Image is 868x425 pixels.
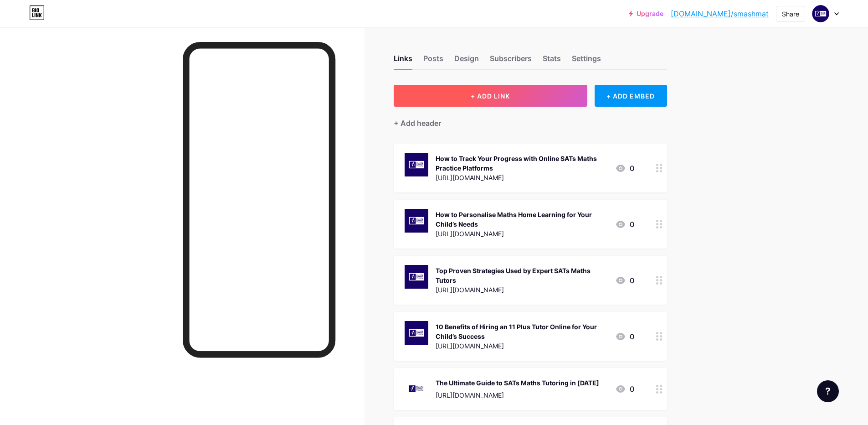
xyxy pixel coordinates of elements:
div: + Add header [394,118,441,129]
div: Settings [572,53,601,69]
a: [DOMAIN_NAME]/smashmat [671,8,769,19]
div: Stats [543,53,561,69]
div: + ADD EMBED [595,85,667,107]
div: Share [782,9,799,19]
div: Links [394,53,412,69]
img: How to Personalise Maths Home Learning for Your Child’s Needs [405,209,428,233]
div: [URL][DOMAIN_NAME] [436,285,608,295]
div: The Ultimate Guide to SATs Maths Tutoring in [DATE] [436,378,599,388]
img: How to Track Your Progress with Online SATs Maths Practice Platforms [405,153,428,176]
div: Top Proven Strategies Used by Expert SATs Maths Tutors [436,266,608,285]
div: 0 [615,275,634,286]
div: Design [454,53,479,69]
div: How to Track Your Progress with Online SATs Maths Practice Platforms [436,154,608,173]
div: 0 [615,219,634,230]
div: [URL][DOMAIN_NAME] [436,341,608,351]
div: Posts [423,53,443,69]
div: 10 Benefits of Hiring an 11 Plus Tutor Online for Your Child’s Success [436,322,608,341]
div: How to Personalise Maths Home Learning for Your Child’s Needs [436,210,608,229]
span: + ADD LINK [471,92,510,100]
img: The Ultimate Guide to SATs Maths Tutoring in 2025 [405,377,428,401]
div: 0 [615,384,634,394]
a: Upgrade [629,10,663,17]
button: + ADD LINK [394,85,587,107]
div: [URL][DOMAIN_NAME] [436,173,608,182]
img: SMASH Maths [812,5,829,22]
div: Subscribers [490,53,532,69]
div: [URL][DOMAIN_NAME] [436,390,599,400]
div: [URL][DOMAIN_NAME] [436,229,608,238]
div: 0 [615,331,634,342]
img: 10 Benefits of Hiring an 11 Plus Tutor Online for Your Child’s Success [405,321,428,345]
div: 0 [615,163,634,174]
img: Top Proven Strategies Used by Expert SATs Maths Tutors [405,265,428,289]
